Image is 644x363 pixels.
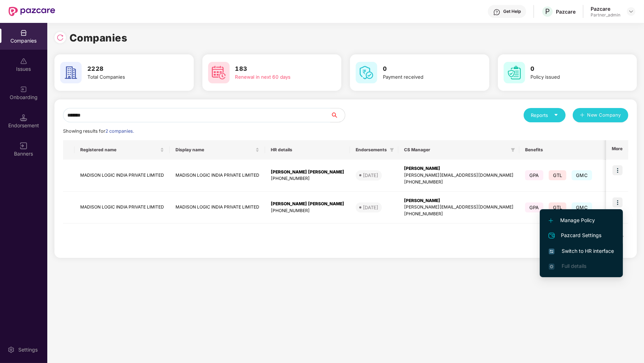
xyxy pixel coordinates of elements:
div: [PERSON_NAME][EMAIL_ADDRESS][DOMAIN_NAME] [404,204,514,211]
div: Get Help [503,9,521,14]
span: Registered name [80,147,159,153]
div: [PERSON_NAME] [PERSON_NAME] [271,169,344,176]
span: GMC [572,170,592,180]
h1: Companies [69,30,128,46]
span: Display name [176,147,254,153]
div: Policy issued [531,73,614,81]
img: svg+xml;base64,PHN2ZyB4bWxucz0iaHR0cDovL3d3dy53My5vcmcvMjAwMC9zdmciIHdpZHRoPSI2MCIgaGVpZ2h0PSI2MC... [60,62,82,83]
img: svg+xml;base64,PHN2ZyB3aWR0aD0iMjAiIGhlaWdodD0iMjAiIHZpZXdCb3g9IjAgMCAyMCAyMCIgZmlsbD0ibm9uZSIgeG... [20,86,27,93]
span: plus [580,113,585,118]
h3: 183 [235,64,318,74]
span: Manage Policy [549,216,614,224]
span: caret-down [554,113,558,117]
span: GPA [525,202,543,212]
img: svg+xml;base64,PHN2ZyB4bWxucz0iaHR0cDovL3d3dy53My5vcmcvMjAwMC9zdmciIHdpZHRoPSIxNiIgaGVpZ2h0PSIxNi... [549,249,554,254]
span: GTL [549,202,567,212]
h3: 0 [531,64,614,74]
img: icon [612,165,623,175]
div: [PHONE_NUMBER] [404,179,514,186]
span: filter [509,146,516,154]
span: Endorsements [356,147,387,153]
div: [PHONE_NUMBER] [271,175,344,182]
th: More [606,140,628,160]
span: New Company [587,112,621,119]
img: svg+xml;base64,PHN2ZyB4bWxucz0iaHR0cDovL3d3dy53My5vcmcvMjAwMC9zdmciIHdpZHRoPSIyNCIgaGVpZ2h0PSIyNC... [547,231,556,240]
img: svg+xml;base64,PHN2ZyBpZD0iU2V0dGluZy0yMHgyMCIgeG1sbnM9Imh0dHA6Ly93d3cudzMub3JnLzIwMDAvc3ZnIiB3aW... [8,346,15,353]
h3: 0 [383,64,466,74]
img: svg+xml;base64,PHN2ZyB4bWxucz0iaHR0cDovL3d3dy53My5vcmcvMjAwMC9zdmciIHdpZHRoPSIxMi4yMDEiIGhlaWdodD... [549,219,553,223]
button: search [330,108,345,122]
img: icon [612,197,623,207]
th: Display name [170,140,265,160]
h3: 2228 [87,64,170,74]
span: filter [511,148,515,152]
div: [PERSON_NAME][EMAIL_ADDRESS][DOMAIN_NAME] [404,172,514,179]
span: GMC [572,202,592,212]
th: Registered name [75,140,170,160]
span: filter [388,146,395,154]
span: Pazcard Settings [549,231,614,240]
span: GPA [525,170,543,180]
img: svg+xml;base64,PHN2ZyBpZD0iRHJvcGRvd24tMzJ4MzIiIHhtbG5zPSJodHRwOi8vd3d3LnczLm9yZy8yMDAwL3N2ZyIgd2... [628,9,634,14]
span: GTL [549,170,567,180]
div: Settings [16,346,40,353]
img: svg+xml;base64,PHN2ZyBpZD0iQ29tcGFuaWVzIiB4bWxucz0iaHR0cDovL3d3dy53My5vcmcvMjAwMC9zdmciIHdpZHRoPS... [20,29,27,36]
img: svg+xml;base64,PHN2ZyB4bWxucz0iaHR0cDovL3d3dy53My5vcmcvMjAwMC9zdmciIHdpZHRoPSI2MCIgaGVpZ2h0PSI2MC... [208,62,230,83]
img: svg+xml;base64,PHN2ZyB3aWR0aD0iMTQuNSIgaGVpZ2h0PSIxNC41IiB2aWV3Qm94PSIwIDAgMTYgMTYiIGZpbGw9Im5vbm... [20,114,27,121]
img: svg+xml;base64,PHN2ZyBpZD0iUmVsb2FkLTMyeDMyIiB4bWxucz0iaHR0cDovL3d3dy53My5vcmcvMjAwMC9zdmciIHdpZH... [57,34,64,41]
div: Partner_admin [591,12,620,18]
th: HR details [265,140,350,160]
span: CS Manager [404,147,508,153]
span: filter [390,148,394,152]
span: Showing results for [63,128,134,134]
img: svg+xml;base64,PHN2ZyBpZD0iSGVscC0zMngzMiIgeG1sbnM9Imh0dHA6Ly93d3cudzMub3JnLzIwMDAvc3ZnIiB3aWR0aD... [493,9,500,16]
th: Benefits [519,140,607,160]
img: svg+xml;base64,PHN2ZyB4bWxucz0iaHR0cDovL3d3dy53My5vcmcvMjAwMC9zdmciIHdpZHRoPSIxNi4zNjMiIGhlaWdodD... [549,264,554,269]
div: [PERSON_NAME] [404,197,514,204]
div: Payment received [383,73,466,81]
div: [PERSON_NAME] [PERSON_NAME] [271,201,344,207]
div: [DATE] [363,172,378,179]
img: svg+xml;base64,PHN2ZyBpZD0iSXNzdWVzX2Rpc2FibGVkIiB4bWxucz0iaHR0cDovL3d3dy53My5vcmcvMjAwMC9zdmciIH... [20,58,27,65]
td: MADISON LOGIC INDIA PRIVATE LIMITED [170,160,265,192]
div: [PHONE_NUMBER] [271,207,344,214]
div: Renewal in next 60 days [235,73,318,81]
span: 2 companies. [105,128,134,134]
img: New Pazcare Logo [9,7,55,16]
img: svg+xml;base64,PHN2ZyB4bWxucz0iaHR0cDovL3d3dy53My5vcmcvMjAwMC9zdmciIHdpZHRoPSI2MCIgaGVpZ2h0PSI2MC... [504,62,525,83]
div: Pazcare [591,5,620,12]
td: MADISON LOGIC INDIA PRIVATE LIMITED [75,160,170,192]
div: [DATE] [363,204,378,211]
div: [PERSON_NAME] [404,165,514,172]
td: MADISON LOGIC INDIA PRIVATE LIMITED [170,192,265,224]
span: search [330,112,345,118]
td: MADISON LOGIC INDIA PRIVATE LIMITED [75,192,170,224]
img: svg+xml;base64,PHN2ZyB3aWR0aD0iMTYiIGhlaWdodD0iMTYiIHZpZXdCb3g9IjAgMCAxNiAxNiIgZmlsbD0ibm9uZSIgeG... [20,142,27,149]
div: Reports [531,112,558,119]
span: P [545,7,550,16]
button: plusNew Company [573,108,628,122]
span: Switch to HR interface [549,247,614,255]
div: Total Companies [87,73,170,81]
div: [PHONE_NUMBER] [404,211,514,217]
div: Pazcare [556,8,576,15]
img: svg+xml;base64,PHN2ZyB4bWxucz0iaHR0cDovL3d3dy53My5vcmcvMjAwMC9zdmciIHdpZHRoPSI2MCIgaGVpZ2h0PSI2MC... [356,62,377,83]
span: Full details [562,263,586,269]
